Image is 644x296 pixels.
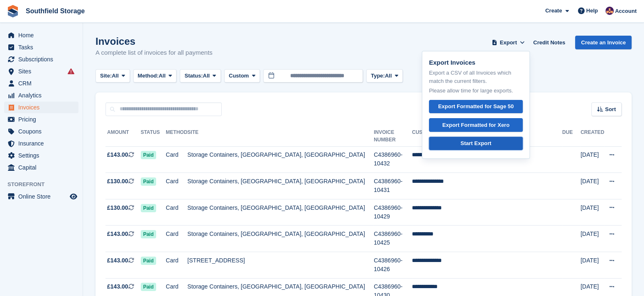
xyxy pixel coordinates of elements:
a: Export Formatted for Xero [429,118,523,132]
td: Card [166,199,187,226]
p: Export Invoices [429,58,523,68]
span: Sort [605,105,616,114]
h1: Invoices [95,36,213,47]
td: [DATE] [580,199,604,226]
th: Invoice Number [374,126,412,147]
a: Southfield Storage [22,4,88,18]
td: C4386960-10426 [374,252,412,279]
span: £130.00 [107,177,128,186]
a: menu [4,150,78,161]
a: Credit Notes [530,36,568,49]
th: Created [580,126,604,147]
span: Type: [371,72,385,80]
span: Storefront [7,180,83,189]
a: menu [4,78,78,89]
span: Invoices [18,102,68,113]
span: Paid [141,177,156,186]
td: Card [166,226,187,252]
span: Insurance [18,138,68,149]
span: £130.00 [107,204,128,212]
a: menu [4,41,78,53]
a: menu [4,102,78,113]
button: Export [490,36,526,49]
span: Paid [141,283,156,291]
span: Tasks [18,41,68,53]
a: Preview store [69,192,78,201]
p: Export a CSV of all Invoices which match the current filters. [429,69,523,85]
span: Online Store [18,191,68,202]
a: Start Export [429,137,523,150]
a: Export Formatted for Sage 50 [429,100,523,114]
a: menu [4,191,78,202]
td: [DATE] [580,146,604,173]
a: menu [4,29,78,41]
td: [DATE] [580,252,604,279]
td: [DATE] [580,173,604,199]
th: Status [141,126,166,147]
td: Storage Containers, [GEOGRAPHIC_DATA], [GEOGRAPHIC_DATA] [187,146,374,173]
th: Site [187,126,374,147]
span: Coupons [18,126,68,137]
span: Subscriptions [18,53,68,65]
p: A complete list of invoices for all payments [95,48,213,58]
th: Method [166,126,187,147]
span: Help [586,7,598,15]
span: £143.00 [107,150,128,159]
td: [STREET_ADDRESS] [187,252,374,279]
span: Paid [141,151,156,159]
a: menu [4,53,78,65]
span: Paid [141,204,156,212]
td: C4386960-10432 [374,146,412,173]
span: Site: [100,72,112,80]
button: Method: All [133,69,177,83]
td: [DATE] [580,226,604,252]
th: Due [562,126,580,147]
span: Sites [18,66,68,77]
td: Card [166,146,187,173]
div: Export Formatted for Xero [442,121,509,129]
span: Settings [18,150,68,161]
span: All [203,72,210,80]
span: Export [500,39,517,47]
p: Please allow time for large exports. [429,87,523,95]
span: Status: [184,72,203,80]
th: Customer [412,126,562,147]
span: Paid [141,257,156,265]
a: Create an Invoice [575,36,632,49]
span: Custom [229,72,249,80]
button: Status: All [180,69,220,83]
th: Amount [105,126,141,147]
td: Storage Containers, [GEOGRAPHIC_DATA], [GEOGRAPHIC_DATA] [187,199,374,226]
a: menu [4,66,78,77]
span: Account [615,7,637,15]
span: £143.00 [107,282,128,291]
td: C4386960-10429 [374,199,412,226]
span: All [159,72,166,80]
span: Paid [141,230,156,238]
a: menu [4,162,78,173]
a: menu [4,114,78,125]
span: Method: [138,72,159,80]
td: Card [166,173,187,199]
a: menu [4,90,78,101]
span: £143.00 [107,230,128,238]
div: Start Export [460,139,491,148]
span: Analytics [18,90,68,101]
td: C4386960-10425 [374,226,412,252]
td: Storage Containers, [GEOGRAPHIC_DATA], [GEOGRAPHIC_DATA] [187,173,374,199]
span: £143.00 [107,256,128,265]
span: All [385,72,392,80]
span: Capital [18,162,68,173]
span: Home [18,29,68,41]
span: All [112,72,119,80]
button: Custom [224,69,260,83]
button: Type: All [366,69,403,83]
td: C4386960-10431 [374,173,412,199]
img: Sharon Law [605,7,614,15]
a: menu [4,138,78,149]
a: menu [4,126,78,137]
td: Storage Containers, [GEOGRAPHIC_DATA], [GEOGRAPHIC_DATA] [187,226,374,252]
span: CRM [18,78,68,89]
img: stora-icon-8386f47178a22dfd0bd8f6a31ec36ba5ce8667c1dd55bd0f319d3a0aa187defe.svg [7,5,19,17]
div: Export Formatted for Sage 50 [438,102,514,111]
